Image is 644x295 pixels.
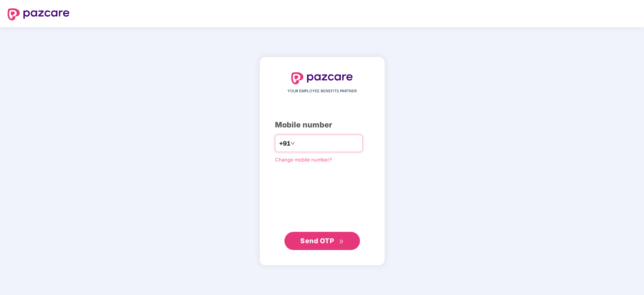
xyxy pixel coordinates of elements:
span: down [290,141,295,146]
img: logo [8,8,69,20]
span: double-right [339,239,344,244]
span: YOUR EMPLOYEE BENEFITS PARTNER [287,88,357,94]
a: Change mobile number? [275,157,332,163]
span: Send OTP [300,237,334,245]
img: logo [291,72,353,84]
div: Mobile number [275,119,369,131]
button: Send OTPdouble-right [284,232,360,250]
span: +91 [279,139,290,148]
